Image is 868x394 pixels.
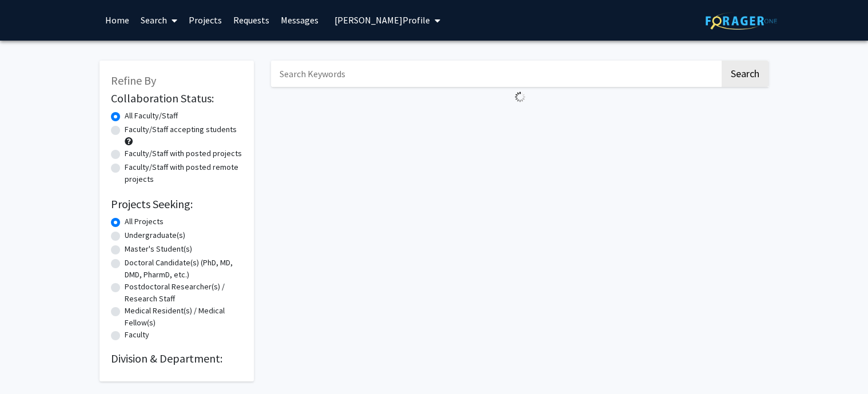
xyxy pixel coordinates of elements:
[125,161,242,185] label: Faculty/Staff with posted remote projects
[111,73,156,87] span: Refine By
[125,257,242,281] label: Doctoral Candidate(s) (PhD, MD, DMD, PharmD, etc.)
[125,305,242,329] label: Medical Resident(s) / Medical Fellow(s)
[125,124,237,136] label: Faculty/Staff accepting students
[271,107,769,133] nav: Page navigation
[722,61,769,87] button: Search
[706,12,777,30] img: ForagerOne Logo
[335,14,430,26] span: [PERSON_NAME] Profile
[510,87,530,107] img: Loading
[125,229,185,241] label: Undergraduate(s)
[125,110,178,122] label: All Faculty/Staff
[111,197,242,211] h2: Projects Seeking:
[125,148,242,160] label: Faculty/Staff with posted projects
[271,61,720,87] input: Search Keywords
[111,352,242,365] h2: Division & Department:
[125,216,164,228] label: All Projects
[125,329,149,341] label: Faculty
[125,281,242,305] label: Postdoctoral Researcher(s) / Research Staff
[111,91,242,105] h2: Collaboration Status:
[819,343,859,385] iframe: Chat
[125,243,192,255] label: Master's Student(s)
